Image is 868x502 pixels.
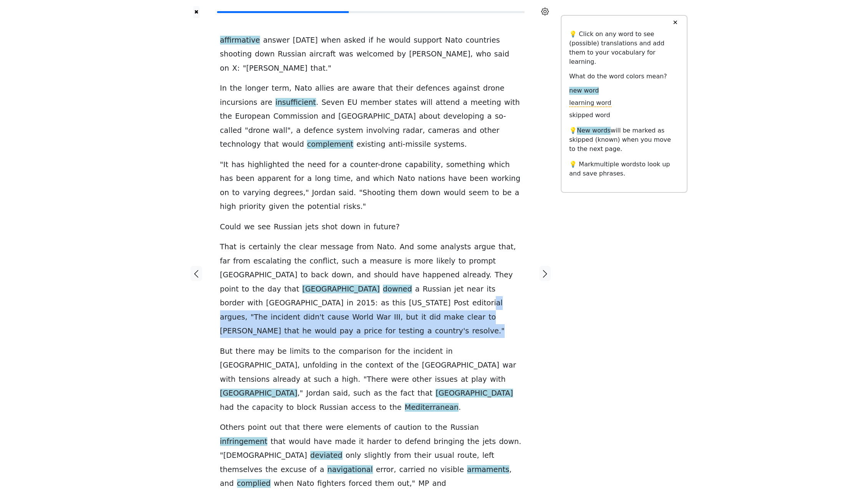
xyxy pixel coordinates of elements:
span: were [391,375,409,384]
span: a [342,160,347,170]
span: countries [465,36,500,45]
span: risks [343,202,360,212]
span: , [441,160,443,170]
span: did [429,313,441,322]
span: [PERSON_NAME] [246,64,307,73]
span: unfolding [303,361,337,370]
span: fact [400,389,414,398]
span: . [354,188,356,198]
span: [GEOGRAPHIC_DATA] [220,361,298,370]
span: he [302,326,311,336]
span: about [419,112,440,121]
span: wall [273,126,287,136]
span: shot [322,222,338,232]
span: that [378,84,393,93]
span: Shooting [363,188,395,198]
span: and [356,174,370,184]
span: should [374,270,399,280]
span: Jordan [306,389,330,398]
span: a [296,126,301,136]
span: Seven [321,98,344,108]
span: " [501,326,505,336]
span: there [235,347,255,356]
span: ' [320,313,321,322]
span: which [488,160,510,170]
span: . [464,140,467,149]
span: message [320,242,353,252]
span: argue [474,242,495,252]
span: far [220,257,230,266]
span: apparent [258,174,291,184]
span: back [311,270,329,280]
span: this [393,298,406,308]
span: that [499,242,514,252]
span: That [220,242,237,252]
span: near [467,285,484,294]
span: to [300,270,308,280]
span: been [236,174,255,184]
span: X [232,64,237,73]
span: " [250,313,254,322]
span: [PERSON_NAME] [409,50,470,59]
span: who [476,50,491,59]
span: see [258,222,271,232]
span: it [421,313,426,322]
span: asked [344,36,365,45]
span: t [321,313,325,322]
span: in [347,298,354,308]
span: a [307,174,312,184]
span: the [350,361,363,370]
span: as [381,298,389,308]
span: priority [239,202,265,212]
span: . [489,270,492,280]
span: and [357,270,371,280]
span: make [444,313,464,322]
span: ", [287,126,293,136]
span: on [220,64,229,73]
span: he [376,36,386,45]
span: III [394,313,401,322]
span: insufficient [275,98,316,108]
span: , [245,313,247,322]
span: capability [405,160,441,170]
a: ✖ [193,6,200,18]
span: Nato [398,174,415,184]
span: as [374,389,382,398]
span: There [367,375,388,384]
span: a [463,98,467,108]
span: allies [315,84,335,93]
span: Jordan [312,188,335,198]
span: Nato [295,84,312,93]
span: if [369,36,373,45]
span: system [336,126,363,136]
span: nations [418,174,446,184]
span: the [220,112,232,121]
span: [GEOGRAPHIC_DATA] [302,285,380,294]
span: Commission [273,112,318,121]
span: said [494,50,509,59]
span: aircraft [309,50,336,59]
span: down [331,270,351,280]
span: , [401,313,403,322]
span: have [401,270,419,280]
span: that [417,389,432,398]
span: the [292,160,305,170]
span: , [514,242,516,252]
span: in [446,347,453,356]
span: the [323,347,336,356]
span: in [364,222,371,232]
span: [GEOGRAPHIC_DATA] [220,270,298,280]
span: down [421,188,441,198]
span: : [375,298,378,308]
span: the [407,361,419,370]
span: analysts [440,242,471,252]
span: to [232,188,240,198]
span: to [459,257,466,266]
span: a [515,188,519,198]
span: day [268,285,281,294]
span: member [361,98,392,108]
span: on [220,188,229,198]
span: would [389,36,411,45]
span: technology [220,140,261,149]
span: 2015 [356,298,375,308]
